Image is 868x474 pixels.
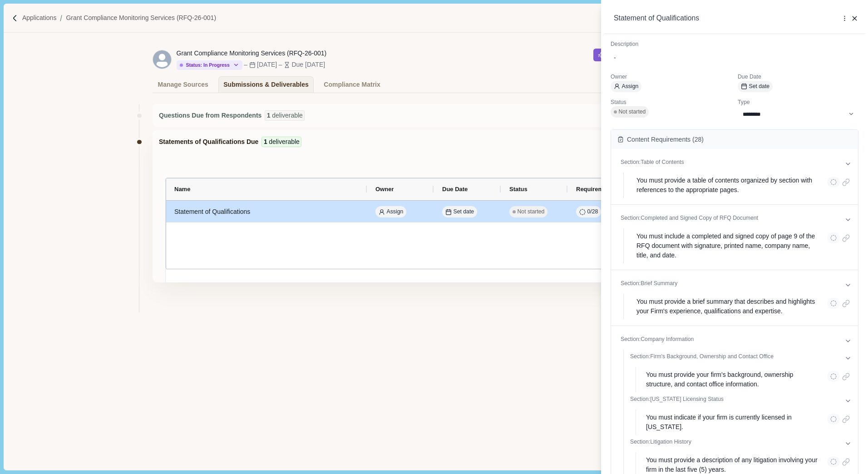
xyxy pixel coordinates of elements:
[621,280,839,291] p: Section: Brief Summary
[738,73,858,81] p: Due Date
[619,108,646,116] span: Not started
[646,413,821,432] p: You must indicate if your firm is currently licensed in [US_STATE].
[621,158,839,169] p: Section: Table of Contents
[611,99,731,107] p: Status
[621,214,839,225] p: Section: Completed and Signed Copy of RFQ Document
[636,232,821,260] p: You must include a completed and signed copy of page 9 of the RFQ document with signature, printe...
[611,40,858,49] p: Description
[621,336,839,346] p: Section: Company Information
[614,13,832,24] div: Statement of Qualifications
[749,83,770,91] span: Set date
[614,53,855,63] div: -
[630,353,839,364] p: Section: Firm's Background, Ownership and Contact Office
[630,438,839,449] p: Section: Litigation History
[738,99,858,107] p: Type
[630,395,839,406] p: Section: [US_STATE] Licensing Status
[636,176,821,195] p: You must provide a table of contents organized by section with references to the appropriate pages.
[636,297,821,316] p: You must provide a brief summary that describes and highlights your Firm's experience, qualificat...
[611,81,641,92] button: Assign
[611,73,731,81] p: Owner
[627,135,704,144] span: Content Requirements ( 28 )
[738,81,773,92] button: Set date
[646,370,821,389] p: You must provide your firm's background, ownership structure, and contact office information.
[622,83,639,91] span: Assign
